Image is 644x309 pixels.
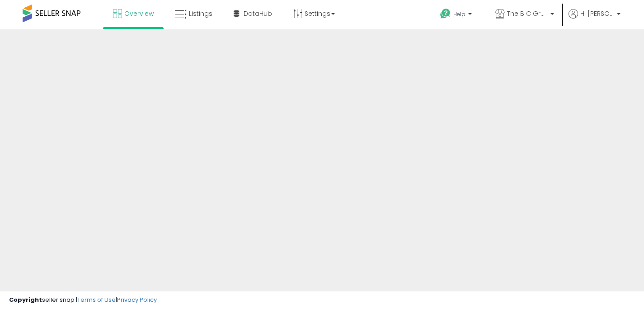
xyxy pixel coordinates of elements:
[9,296,157,304] div: seller snap | |
[580,9,614,18] span: Hi [PERSON_NAME]
[569,9,620,29] a: Hi [PERSON_NAME]
[124,9,154,18] span: Overview
[9,295,42,304] strong: Copyright
[244,9,272,18] span: DataHub
[433,1,481,29] a: Help
[440,8,451,19] i: Get Help
[189,9,212,18] span: Listings
[117,295,157,304] a: Privacy Policy
[77,295,116,304] a: Terms of Use
[453,10,465,18] span: Help
[507,9,548,18] span: The B C Group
